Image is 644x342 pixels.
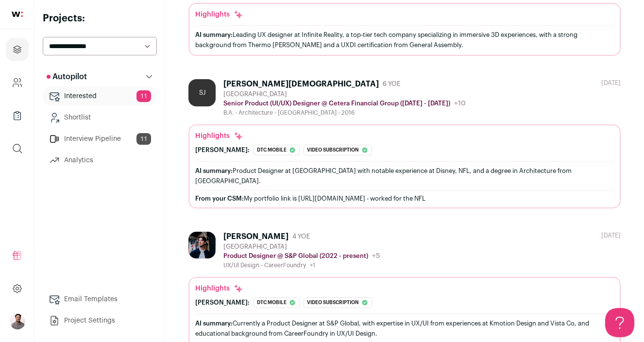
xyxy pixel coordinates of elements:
[47,71,87,83] p: Autopilot
[304,145,372,155] div: Video subscription
[304,297,372,308] div: Video subscription
[6,38,29,61] a: Projects
[12,12,23,17] img: wellfound-shorthand-0d5821cbd27db2630d0214b213865d53afaa358527fdda9d0ea32b1df1b89c2c.svg
[223,252,368,260] p: Product Designer @ S&P Global (2022 - present)
[223,261,380,269] div: UX/UI Design - CareerFoundry
[6,71,29,94] a: Company and ATS Settings
[223,100,450,107] p: Senior Product (UI/UX) Designer @ Cetera Financial Group ([DATE] - [DATE])
[6,104,29,127] a: Company Lists
[43,311,157,330] a: Project Settings
[195,318,614,339] div: Currently a Product Designer at S&P Global, with expertise in UX/UI from experiences at Kmotion D...
[254,145,300,155] div: Dtc mobile
[10,314,25,329] img: 486088-medium_jpg
[195,10,243,19] div: Highlights
[188,79,621,208] a: SJ [PERSON_NAME][DEMOGRAPHIC_DATA] 6 YOE [GEOGRAPHIC_DATA] Senior Product (UI/UX) Designer @ Cete...
[195,146,250,154] div: [PERSON_NAME]:
[43,290,157,309] a: Email Templates
[223,109,466,117] div: B.A. - Architecture - [GEOGRAPHIC_DATA] - 2016
[195,166,614,186] div: Product Designer at [GEOGRAPHIC_DATA] with notable experience at Disney, NFL, and a degree in Arc...
[188,232,216,259] img: 77eb2e4c8c79b9fa59b81d7a11556ced83bbfa90c2f1a16aad86b6453f02d18f.jpg
[292,233,310,240] span: 4 YOE
[195,30,614,50] div: Leading UX designer at Infinite Reality, a top-tier tech company specializing in immersive 3D exp...
[454,100,466,107] span: +10
[310,262,315,268] span: +1
[10,314,25,329] button: Open dropdown
[136,133,151,145] span: 11
[43,12,157,25] h2: Projects:
[195,299,250,307] div: [PERSON_NAME]:
[43,108,157,127] a: Shortlist
[601,79,621,87] div: [DATE]
[223,90,466,98] div: [GEOGRAPHIC_DATA]
[605,308,634,337] iframe: Help Scout Beacon - Open
[223,79,379,89] div: [PERSON_NAME][DEMOGRAPHIC_DATA]
[383,80,400,88] span: 6 YOE
[195,168,233,174] span: AI summary:
[223,232,288,241] div: [PERSON_NAME]
[195,131,243,141] div: Highlights
[136,90,151,102] span: 11
[43,129,157,149] a: Interview Pipeline11
[195,284,243,293] div: Highlights
[601,232,621,239] div: [DATE]
[43,151,157,170] a: Analytics
[188,79,216,106] div: SJ
[372,253,380,259] span: +5
[195,32,233,38] span: AI summary:
[223,243,380,251] div: [GEOGRAPHIC_DATA]
[195,195,614,203] div: My portfolio link is [URL][DOMAIN_NAME] - worked for the NFL
[195,320,233,326] span: AI summary:
[43,67,157,86] button: Autopilot
[195,195,244,202] span: From your CSM:
[254,297,300,308] div: Dtc mobile
[43,86,157,106] a: Interested11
